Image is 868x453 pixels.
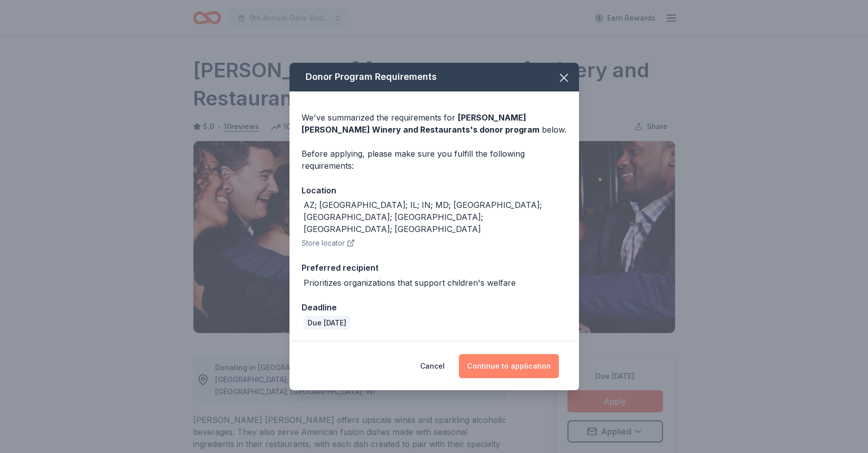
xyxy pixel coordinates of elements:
[304,316,350,330] div: Due [DATE]
[304,277,516,289] div: Prioritizes organizations that support children's welfare
[302,148,567,172] div: Before applying, please make sure you fulfill the following requirements:
[302,111,567,136] div: We've summarized the requirements for below.
[302,184,567,197] div: Location
[302,301,567,314] div: Deadline
[290,63,579,91] div: Donor Program Requirements
[302,261,567,274] div: Preferred recipient
[459,354,559,378] button: Continue to application
[420,354,445,378] button: Cancel
[302,237,355,249] button: Store locator
[304,199,567,235] div: AZ; [GEOGRAPHIC_DATA]; IL; IN; MD; [GEOGRAPHIC_DATA]; [GEOGRAPHIC_DATA]; [GEOGRAPHIC_DATA]; [GEOG...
